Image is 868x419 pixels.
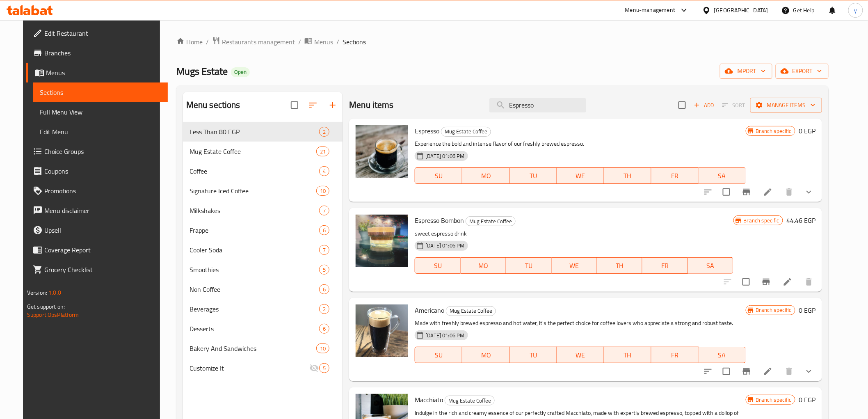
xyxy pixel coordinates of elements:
[316,186,329,196] div: items
[799,182,819,202] button: show more
[206,37,209,47] li: /
[557,167,604,184] button: WE
[40,87,161,97] span: Sections
[415,214,464,227] span: Espresso Bombon
[738,273,755,291] span: Select to update
[720,64,772,79] button: import
[309,363,319,373] svg: Inactive section
[698,362,718,381] button: sort-choices
[513,170,554,182] span: TU
[40,127,161,137] span: Edit Menu
[190,245,319,255] span: Cooler Soda
[183,319,343,339] div: Desserts6
[26,220,168,240] a: Upsell
[190,147,316,156] span: Mug Estate Coffee
[415,257,461,274] button: SU
[190,206,319,215] span: Milkshakes
[183,119,343,381] nav: Menu sections
[183,299,343,319] div: Beverages2
[714,6,768,15] div: [GEOGRAPHIC_DATA]
[699,347,746,363] button: SA
[655,170,695,182] span: FR
[699,167,746,184] button: SA
[320,207,329,215] span: 7
[183,201,343,220] div: Milkshakes7
[44,225,161,235] span: Upsell
[642,257,688,274] button: FR
[349,99,394,111] h2: Menu items
[466,216,516,226] div: Mug Estate Coffee
[317,187,329,195] span: 10
[183,339,343,358] div: Bakery And Sandwiches10
[601,260,640,272] span: TH
[415,229,733,239] p: sweet espresso drink
[26,260,168,279] a: Grocery Checklist
[466,170,506,182] span: MO
[702,170,742,182] span: SA
[418,260,457,272] span: SU
[190,265,319,275] div: Smoothies
[319,206,329,215] div: items
[415,304,444,316] span: Americano
[319,284,329,294] div: items
[44,166,161,176] span: Coupons
[415,347,462,363] button: SU
[190,225,319,235] span: Frappe
[319,265,329,275] div: items
[779,362,799,381] button: delete
[415,139,745,149] p: Experience the bold and intense flavor of our freshly brewed espresso.
[418,170,459,182] span: SU
[552,257,597,274] button: WE
[190,324,319,334] span: Desserts
[441,127,491,137] div: Mug Estate Coffee
[190,186,316,196] span: Signature Iced Coffee
[688,257,733,274] button: SA
[691,99,717,112] span: Add item
[27,287,47,298] span: Version:
[316,147,329,156] div: items
[604,347,651,363] button: TH
[286,96,303,114] span: Select all sections
[718,183,735,201] span: Select to update
[320,266,329,274] span: 5
[466,349,506,361] span: MO
[33,102,168,122] a: Full Menu View
[799,125,815,137] h6: 0 EGP
[786,215,815,226] h6: 44.46 EGP
[356,215,408,267] img: Espresso Bombon
[698,182,718,202] button: sort-choices
[319,166,329,176] div: items
[726,66,766,76] span: import
[33,82,168,102] a: Sections
[799,394,815,405] h6: 0 EGP
[446,306,496,316] span: Mug Estate Coffee
[510,347,557,363] button: TU
[183,161,343,181] div: Coffee4
[190,304,319,314] span: Beverages
[356,125,408,178] img: Espresso
[608,170,648,182] span: TH
[646,260,685,272] span: FR
[304,37,333,47] a: Menus
[445,396,495,405] div: Mug Estate Coffee
[44,28,161,38] span: Edit Restaurant
[693,101,715,110] span: Add
[509,260,548,272] span: TU
[763,366,773,376] a: Edit menu item
[317,345,329,353] span: 10
[320,227,329,234] span: 6
[183,260,343,279] div: Smoothies5
[44,206,161,215] span: Menu disclaimer
[776,64,829,79] button: export
[782,66,822,76] span: export
[33,122,168,142] a: Edit Menu
[466,217,515,226] span: Mug Estate Coffee
[718,363,735,380] span: Select to update
[560,349,601,361] span: WE
[183,220,343,240] div: Frappe6
[799,362,819,381] button: show more
[750,98,822,113] button: Manage items
[799,305,815,316] h6: 0 EGP
[461,257,506,274] button: MO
